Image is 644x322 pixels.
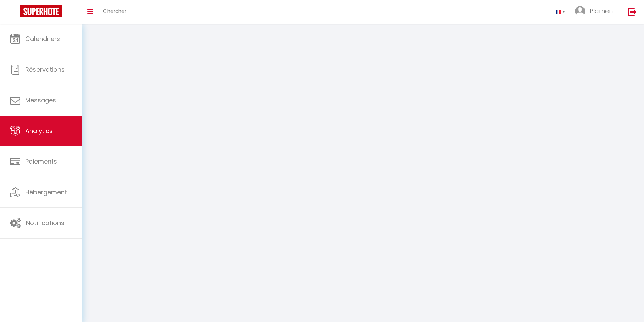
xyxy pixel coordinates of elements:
button: Ouvrir le widget de chat LiveChat [5,3,26,23]
span: Analytics [25,127,53,135]
img: logout [628,7,637,16]
img: Super Booking [20,5,62,17]
span: Chercher [103,7,126,15]
img: ... [575,6,585,16]
span: Paiements [25,157,57,166]
span: Messages [25,96,56,104]
span: Réservations [25,65,65,74]
span: Notifications [26,219,64,227]
span: Hébergement [25,188,67,196]
span: Plamen [590,7,613,15]
span: Calendriers [25,34,60,43]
